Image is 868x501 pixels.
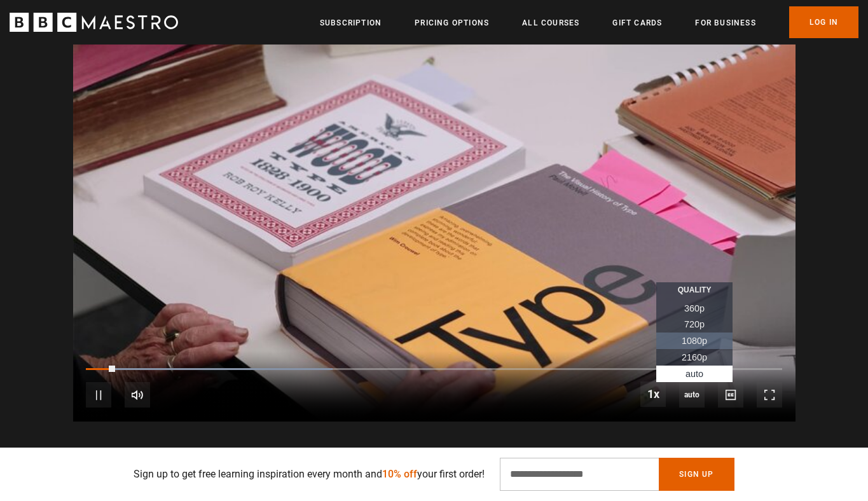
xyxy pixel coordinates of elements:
a: Pricing Options [415,17,489,29]
nav: Primary [320,6,858,38]
div: Current quality: 360p [679,382,705,408]
a: For business [695,17,755,29]
button: Mute [125,382,150,408]
button: Fullscreen [757,382,782,408]
a: Gift Cards [612,17,662,29]
span: auto [679,382,705,408]
li: Quality [656,282,733,298]
button: Sign Up [659,458,734,491]
p: Sign up to get free learning inspiration every month and your first order! [134,467,485,482]
span: 10% off [382,468,417,480]
span: 720p [684,319,705,329]
span: 2160p [682,352,707,362]
a: Subscription [320,17,382,29]
div: Progress Bar [86,368,782,371]
svg: BBC Maestro [10,13,178,32]
button: Playback Rate [640,381,666,407]
button: Captions [718,382,743,408]
button: Pause [86,382,111,408]
span: 360p [684,303,705,313]
span: 1080p [682,336,707,346]
video-js: Video Player [73,15,796,422]
a: All Courses [522,17,579,29]
a: Log In [789,6,858,38]
span: Auto [685,369,703,379]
